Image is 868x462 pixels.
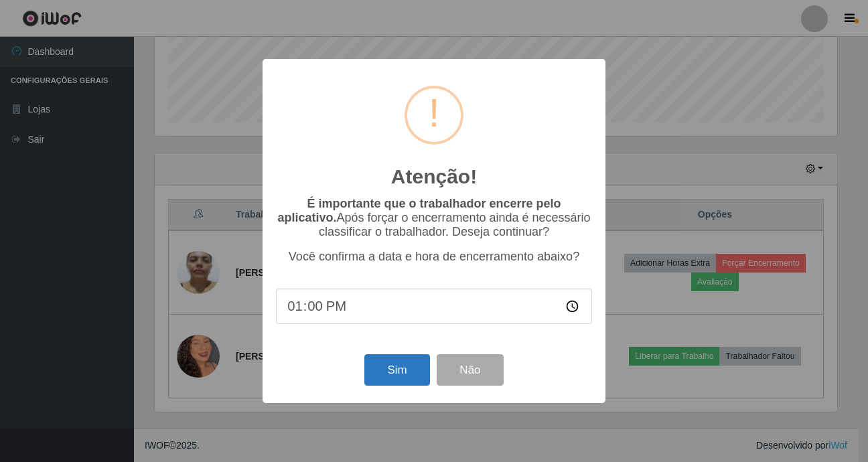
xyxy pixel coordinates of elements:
[364,354,429,386] button: Sim
[276,197,592,239] p: Após forçar o encerramento ainda é necessário classificar o trabalhador. Deseja continuar?
[391,165,477,189] h2: Atenção!
[437,354,503,386] button: Não
[277,197,561,224] b: É importante que o trabalhador encerre pelo aplicativo.
[276,250,592,264] p: Você confirma a data e hora de encerramento abaixo?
